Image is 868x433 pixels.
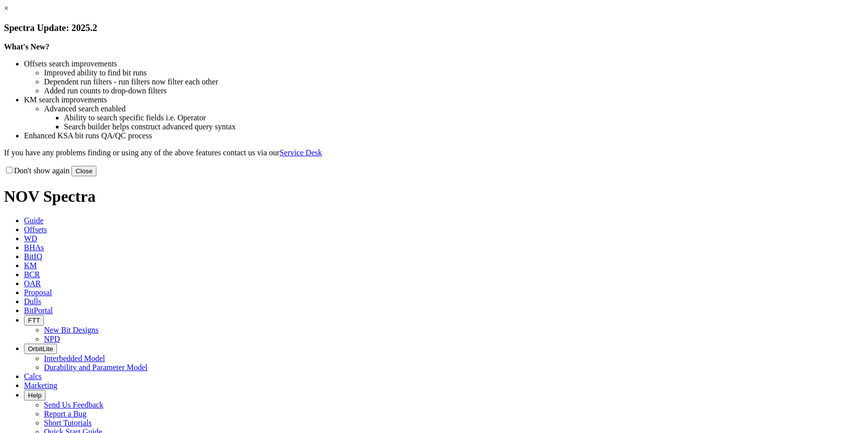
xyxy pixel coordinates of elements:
a: Interbedded Model [44,354,105,363]
a: Report a Bug [44,410,86,418]
h1: NOV Spectra [4,187,864,206]
span: BitPortal [24,306,53,315]
a: Durability and Parameter Model [44,363,148,372]
span: OrbitLite [28,345,53,353]
label: Don't show again [4,166,69,175]
li: Improved ability to find bit runs [44,68,864,77]
span: Calcs [24,372,42,381]
span: Offsets [24,225,47,234]
li: Enhanced KSA bit runs QA/QC process [24,131,864,140]
a: Send Us Feedback [44,401,103,409]
li: Added run counts to drop-down filters [44,86,864,95]
a: New Bit Designs [44,326,98,334]
a: Service Desk [280,148,322,157]
li: KM search improvements [24,95,864,104]
a: Short Tutorials [44,419,92,427]
span: OAR [24,279,41,288]
li: Offsets search improvements [24,59,864,68]
a: × [4,4,8,12]
span: Help [28,392,41,399]
a: NPD [44,335,60,343]
span: Proposal [24,288,52,297]
span: BCR [24,270,40,279]
li: Search builder helps construct advanced query syntax [64,122,864,131]
input: Don't show again [6,167,12,173]
span: BitIQ [24,252,42,261]
button: Close [71,166,96,176]
span: Marketing [24,381,57,390]
strong: What's New? [4,42,49,51]
span: Dulls [24,297,41,306]
li: Dependent run filters - run filters now filter each other [44,77,864,86]
span: BHAs [24,243,44,252]
span: WD [24,234,37,243]
span: FTT [28,317,40,324]
h3: Spectra Update: 2025.2 [4,22,864,33]
span: Guide [24,216,43,225]
p: If you have any problems finding or using any of the above features contact us via our [4,148,864,157]
span: KM [24,261,37,270]
li: Advanced search enabled [44,104,864,113]
li: Ability to search specific fields i.e. Operator [64,113,864,122]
